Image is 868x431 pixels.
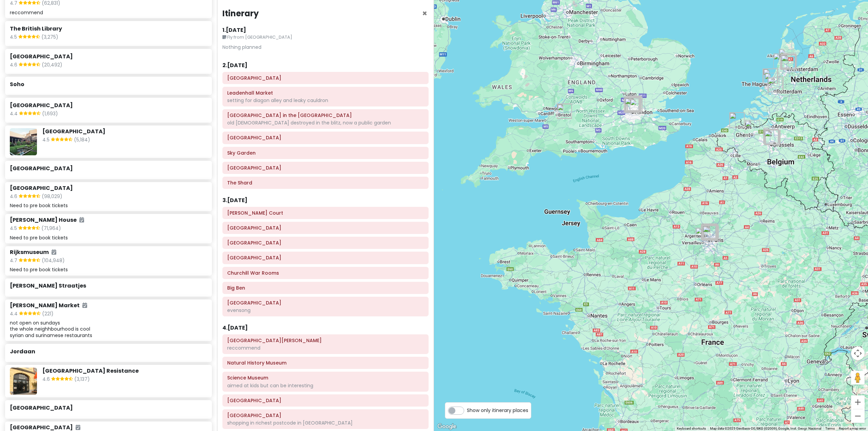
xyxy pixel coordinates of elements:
div: Café Georgette [764,130,779,145]
div: Hôtel Queen Anne [764,130,779,144]
div: Bath Abbey [557,104,572,119]
span: 4.5 [10,224,18,233]
div: setting for diagon alley and leaky cauldron [227,97,424,103]
div: Botanical Gardens [557,103,572,118]
i: Added to itinerary [79,217,84,222]
h6: [PERSON_NAME] House [10,217,84,224]
i: Added to itinerary [82,302,87,308]
button: Close [422,9,427,18]
span: 4.4 [10,110,19,119]
div: Rue Mouffetard [703,226,717,241]
div: Witte de Withstraat [768,77,783,92]
h6: [GEOGRAPHIC_DATA] [10,405,207,412]
span: 4.6 [10,193,19,201]
h6: [GEOGRAPHIC_DATA] [10,102,207,109]
div: Royal Delft [765,73,780,88]
div: reccommend [227,345,424,351]
div: STRAAT Museum [781,53,796,67]
button: Drag Pegman onto the map to open Street View [851,371,865,385]
div: The British Library [626,96,641,111]
div: Boat tours - Coudenys [730,112,745,127]
h6: 2 . [DATE] [222,62,248,69]
div: Negen Straatjes [781,54,796,69]
h6: [PERSON_NAME] Straatjes [10,282,207,290]
div: Palace of Versailles [695,228,710,242]
h6: Natural History Museum [227,360,424,366]
span: (3,275) [41,33,58,42]
h6: Leadenhall Market [227,90,424,96]
div: old [DEMOGRAPHIC_DATA] destroyed in the blitz, now a public garden [227,120,424,126]
h6: Big Ben [227,285,424,291]
span: (71,964) [41,224,61,233]
span: 4.6 [42,375,51,384]
div: Art Depot Museum Boijmans Van Beuningen [768,77,783,92]
h6: St. Paul's Cathedral [227,75,424,81]
span: 4.6 [10,61,19,70]
div: Big Ben [626,98,641,113]
h6: [GEOGRAPHIC_DATA] [10,185,73,192]
h6: [GEOGRAPHIC_DATA] [10,165,207,172]
h6: The British Library [10,25,207,33]
h6: Westminster Abbey [227,300,424,306]
h6: Goodwin's Court [227,210,424,216]
h6: Jordaan [10,348,207,355]
h6: Soho [10,81,207,88]
h6: Somerset House [227,240,424,246]
div: Museum Van Loon [781,55,796,70]
div: Mauritshuis [763,69,778,84]
div: Mini-Europe [764,128,779,142]
div: Uzbek Corner [624,97,639,112]
div: Gran kaffee de Passage [729,112,744,127]
span: (1,693) [42,110,58,119]
span: (104,948) [42,257,65,266]
button: Keyboard shortcuts [677,426,706,431]
div: Albert Cuyp Market [781,55,796,70]
div: Little Venice [624,97,639,112]
div: The Port House [626,97,641,112]
div: Delfshaven [767,78,782,93]
a: Report a map error [839,427,866,430]
h6: Tower of London [227,135,424,141]
div: shopping in richest postcode in [GEOGRAPHIC_DATA] [227,420,424,426]
span: (98,029) [42,193,62,201]
h6: 3 . [DATE] [222,197,248,204]
div: Alexandra Park [557,104,572,119]
h6: Rijksmuseum [10,249,56,256]
h6: Science Museum [227,375,424,381]
div: Parc des Buttes-Chaumont [704,224,718,239]
div: reccommend [10,9,207,16]
h6: London Bridge [227,165,424,171]
span: Show only itinerary places [467,407,528,414]
div: evensong [227,307,424,313]
div: Musée Rodin [702,225,716,240]
div: Vondelpark [780,55,795,70]
p: Nothing planned [222,43,429,51]
div: Arc de Triomphe [701,224,716,239]
div: Royal Observatory Greenwich [630,99,645,114]
h4: Itinerary [222,8,259,19]
div: Korenmarkt [745,120,760,135]
div: Need to pre book tickets [10,202,207,209]
img: Google [436,422,458,431]
h6: [GEOGRAPHIC_DATA] Resistance [42,368,207,375]
a: Terms (opens in new tab) [825,427,835,430]
h6: Sky Garden [227,150,424,156]
div: Afghan Kitchen [627,96,642,111]
a: Click to see this area on Google Maps [436,422,458,431]
i: Added to itinerary [76,425,80,430]
h6: The Shard [227,180,424,186]
div: Le Bon Marché [702,226,717,240]
button: Map camera controls [851,347,865,360]
div: Panorama Mesdag [763,68,778,83]
div: Abbey Road Studios [625,96,639,111]
div: Dam Square [781,54,796,69]
span: (5,184) [74,136,90,145]
h6: Victoria and Albert Museum [227,337,424,344]
div: Buckingham Palace [626,98,640,113]
small: Fly from [GEOGRAPHIC_DATA] [222,34,429,41]
h6: Buckingham Palace [227,255,424,261]
span: Map data ©2025 GeoBasis-DE/BKG (©2009), Google, Inst. Geogr. Nacional [710,427,821,430]
div: Museum voor Schone Kunsten [745,120,760,135]
div: Haarlem [773,53,788,68]
h6: [GEOGRAPHIC_DATA] [42,128,207,135]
